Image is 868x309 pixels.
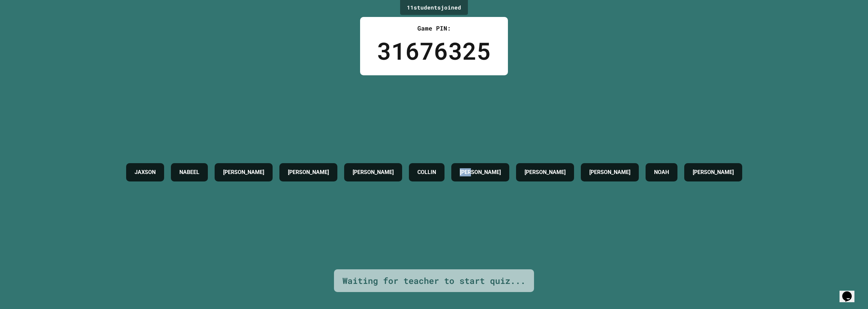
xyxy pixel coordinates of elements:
h4: [PERSON_NAME] [288,168,329,176]
h4: [PERSON_NAME] [589,168,630,176]
h4: COLLIN [417,168,436,176]
h4: [PERSON_NAME] [460,168,501,176]
h4: NOAH [654,168,669,176]
div: Waiting for teacher to start quiz... [342,274,526,287]
div: 31676325 [377,33,491,69]
h4: [PERSON_NAME] [223,168,264,176]
h4: NABEEL [179,168,199,176]
h4: [PERSON_NAME] [693,168,734,176]
iframe: chat widget [840,282,861,302]
h4: [PERSON_NAME] [525,168,566,176]
h4: [PERSON_NAME] [353,168,394,176]
div: Game PIN: [377,24,491,33]
h4: JAXSON [135,168,156,176]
